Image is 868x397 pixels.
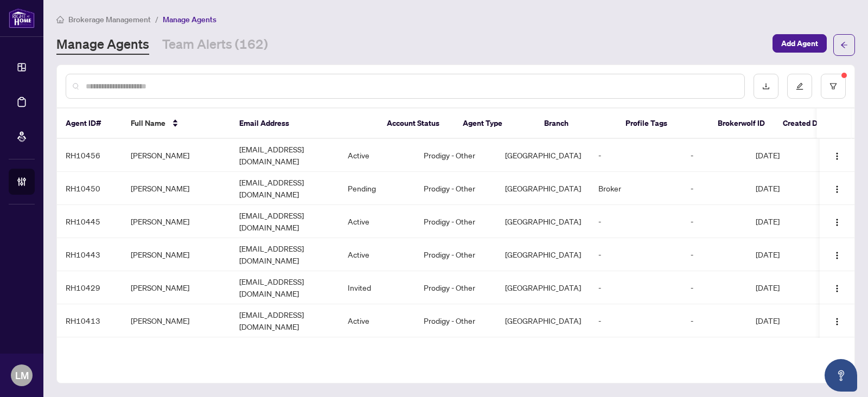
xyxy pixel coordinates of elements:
[57,271,122,304] td: RH10429
[747,205,812,238] td: [DATE]
[496,271,590,304] td: [GEOGRAPHIC_DATA]
[57,108,122,139] th: Agent ID#
[828,146,846,164] button: Logo
[828,246,846,263] button: Logo
[590,304,682,337] td: -
[57,304,122,337] td: RH10413
[163,15,216,24] span: Manage Agents
[9,8,35,28] img: logo
[747,172,812,205] td: [DATE]
[590,139,682,172] td: -
[56,16,64,23] span: home
[122,337,231,370] td: [PERSON_NAME]
[339,271,415,304] td: Invited
[231,205,339,238] td: [EMAIL_ADDRESS][DOMAIN_NAME]
[122,205,231,238] td: [PERSON_NAME]
[415,238,496,271] td: Prodigy - Other
[747,139,812,172] td: [DATE]
[682,139,747,172] td: -
[682,238,747,271] td: -
[231,139,339,172] td: [EMAIL_ADDRESS][DOMAIN_NAME]
[682,205,747,238] td: -
[833,185,841,194] img: Logo
[57,139,122,172] td: RH10456
[68,15,151,24] span: Brokerage Management
[496,205,590,238] td: [GEOGRAPHIC_DATA]
[415,172,496,205] td: Prodigy - Other
[787,74,812,99] button: edit
[339,205,415,238] td: Active
[155,13,158,25] li: /
[162,35,268,55] a: Team Alerts (162)
[590,205,682,238] td: -
[754,74,778,99] button: download
[833,218,841,227] img: Logo
[747,238,812,271] td: [DATE]
[415,205,496,238] td: Prodigy - Other
[747,337,812,370] td: [DATE]
[122,238,231,271] td: [PERSON_NAME]
[833,251,841,260] img: Logo
[590,337,682,370] td: -
[496,238,590,271] td: [GEOGRAPHIC_DATA]
[122,304,231,337] td: [PERSON_NAME]
[762,82,770,90] span: download
[796,82,803,90] span: edit
[231,108,378,139] th: Email Address
[682,172,747,205] td: -
[821,74,846,99] button: filter
[496,304,590,337] td: [GEOGRAPHIC_DATA]
[590,172,682,205] td: Broker
[590,271,682,304] td: -
[773,34,827,53] button: Add Agent
[231,304,339,337] td: [EMAIL_ADDRESS][DOMAIN_NAME]
[825,359,857,392] button: Open asap
[682,304,747,337] td: -
[415,337,496,370] td: Prodigy - Other
[339,172,415,205] td: Pending
[828,312,846,329] button: Logo
[833,317,841,326] img: Logo
[840,41,848,49] span: arrow-left
[415,271,496,304] td: Prodigy - Other
[496,337,590,370] td: [GEOGRAPHIC_DATA]
[122,139,231,172] td: [PERSON_NAME]
[231,271,339,304] td: [EMAIL_ADDRESS][DOMAIN_NAME]
[378,108,454,139] th: Account Status
[828,180,846,197] button: Logo
[415,304,496,337] td: Prodigy - Other
[747,304,812,337] td: [DATE]
[617,108,709,139] th: Profile Tags
[774,108,839,139] th: Created Date
[828,213,846,230] button: Logo
[56,35,149,55] a: Manage Agents
[339,337,415,370] td: Pending
[57,337,122,370] td: RH10411
[57,172,122,205] td: RH10450
[590,238,682,271] td: -
[57,238,122,271] td: RH10443
[496,139,590,172] td: [GEOGRAPHIC_DATA]
[682,271,747,304] td: -
[231,172,339,205] td: [EMAIL_ADDRESS][DOMAIN_NAME]
[709,108,774,139] th: Brokerwolf ID
[781,35,818,52] span: Add Agent
[833,152,841,161] img: Logo
[231,238,339,271] td: [EMAIL_ADDRESS][DOMAIN_NAME]
[415,139,496,172] td: Prodigy - Other
[122,108,231,139] th: Full Name
[747,271,812,304] td: [DATE]
[131,117,165,129] span: Full Name
[122,172,231,205] td: [PERSON_NAME]
[496,172,590,205] td: [GEOGRAPHIC_DATA]
[829,82,837,90] span: filter
[828,279,846,296] button: Logo
[833,284,841,293] img: Logo
[339,139,415,172] td: Active
[122,271,231,304] td: [PERSON_NAME]
[454,108,535,139] th: Agent Type
[682,337,747,370] td: -
[57,205,122,238] td: RH10445
[535,108,617,139] th: Branch
[339,238,415,271] td: Active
